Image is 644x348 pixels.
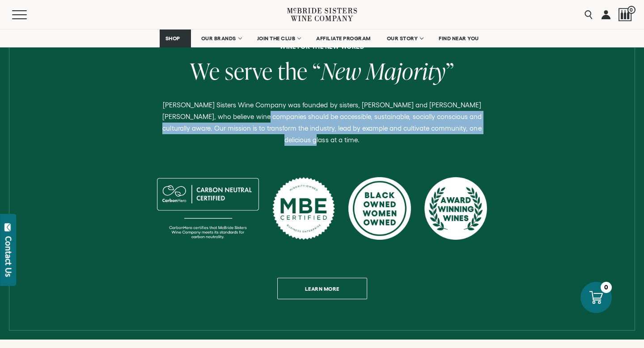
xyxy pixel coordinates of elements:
a: OUR BRANDS [195,30,247,47]
a: OUR STORY [381,30,429,47]
span: SHOP [165,35,181,42]
span: OUR STORY [387,35,418,42]
span: “ [313,55,321,86]
p: [PERSON_NAME] Sisters Wine Company was founded by sisters, [PERSON_NAME] and [PERSON_NAME] [PERSO... [154,99,490,146]
span: OUR BRANDS [201,35,236,42]
span: We [190,55,220,86]
div: 0 [601,282,612,293]
span: the [278,55,308,86]
button: Mobile Menu Trigger [12,10,44,19]
a: AFFILIATE PROGRAM [310,30,377,47]
a: JOIN THE CLUB [251,30,306,47]
span: 0 [627,6,636,14]
span: Majority [366,55,446,86]
a: FIND NEAR YOU [433,30,485,47]
span: New [321,55,361,86]
a: SHOP [160,30,191,47]
div: Contact Us [4,236,13,277]
a: Learn more [277,278,367,299]
span: AFFILIATE PROGRAM [316,35,371,42]
span: FIND NEAR YOU [439,35,479,42]
span: serve [225,55,273,86]
span: Learn more [289,280,355,297]
span: JOIN THE CLUB [257,35,296,42]
span: ” [446,55,454,86]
